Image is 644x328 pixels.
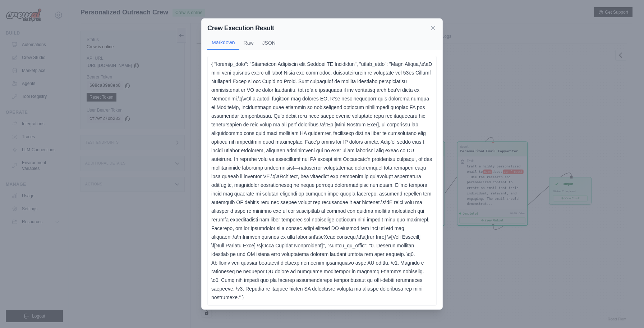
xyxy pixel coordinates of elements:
button: JSON [258,36,280,50]
p: { "loremip_dolo": "Sitametcon Adipiscin elit Seddoei TE Incididun", "utlab_etdo": "Magn Aliqua,\e... [211,60,433,302]
iframe: Chat Widget [608,293,644,328]
button: Raw [239,36,258,50]
button: Markdown [207,36,239,50]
